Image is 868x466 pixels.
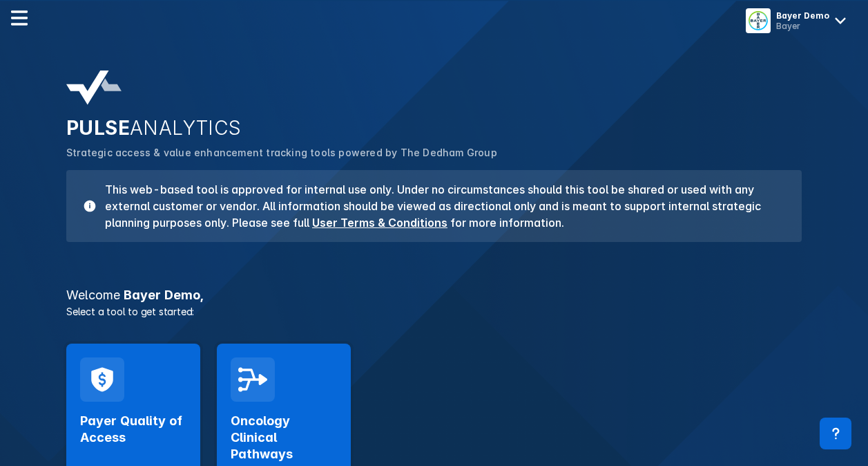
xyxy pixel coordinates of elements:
h2: Oncology Clinical Pathways [231,413,337,463]
h2: PULSE [66,116,802,140]
a: User Terms & Conditions [312,216,447,230]
p: Strategic access & value enhancement tracking tools powered by The Dedham Group [66,145,802,160]
span: Welcome [66,288,120,302]
img: menu--horizontal.svg [11,10,28,26]
img: menu button [749,11,768,30]
div: Bayer [776,21,829,31]
p: Select a tool to get started: [58,304,810,319]
h3: This web-based tool is approved for internal use only. Under no circumstances should this tool be... [97,181,785,231]
img: pulse-analytics-logo [66,71,122,105]
div: Contact Support [820,418,851,449]
h3: Bayer Demo , [58,289,810,301]
h2: Payer Quality of Access [80,413,186,446]
span: ANALYTICS [130,116,242,140]
div: Bayer Demo [776,10,829,21]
